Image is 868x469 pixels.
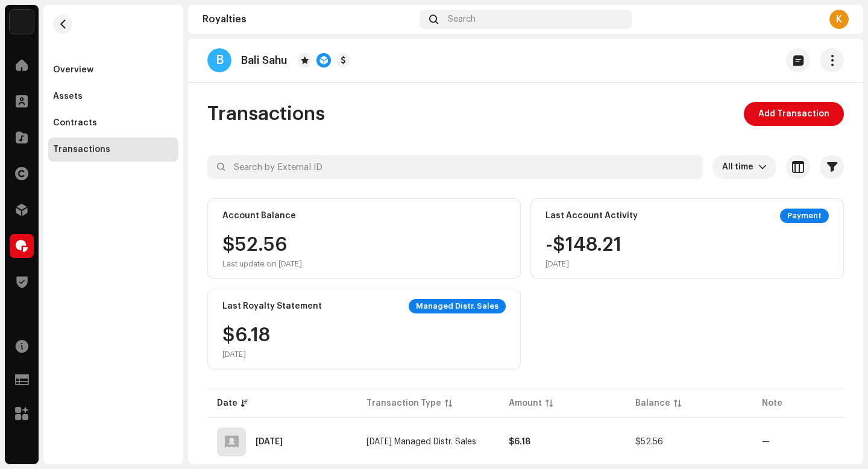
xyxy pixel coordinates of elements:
div: Account Balance [222,211,296,221]
div: B [207,48,231,72]
div: Assets [53,92,83,101]
div: Overview [53,65,93,75]
div: Transactions [53,145,110,154]
span: Add Transaction [758,102,829,126]
span: All time [722,155,758,179]
div: Payment [780,209,829,223]
div: Transaction Type [366,397,441,409]
div: [DATE] [222,350,270,359]
span: Search [448,14,476,24]
input: Search by External ID [207,155,703,179]
re-m-nav-item: Assets [48,84,178,109]
re-m-nav-item: Contracts [48,111,178,135]
div: Last Account Activity [546,211,638,221]
div: dropdown trigger [758,155,767,179]
div: Contracts [53,118,97,128]
button: Add Transaction [744,102,844,126]
div: Jun 10, 2025 [256,438,283,446]
img: 10d72f0b-d06a-424f-aeaa-9c9f537e57b6 [10,10,34,34]
div: Last Royalty Statement [222,301,322,311]
div: [DATE] [546,259,621,269]
div: Amount [509,397,542,409]
re-m-nav-item: Transactions [48,137,178,162]
div: Date [217,397,237,409]
span: $52.56 [635,438,663,446]
span: Transactions [207,102,325,126]
div: Last update on [DATE] [222,259,302,269]
div: Balance [635,397,670,409]
re-a-table-badge: — [762,438,770,446]
strong: $6.18 [509,438,530,446]
div: Royalties [203,14,415,24]
p: Bali Sahu [241,54,288,67]
div: K [829,10,849,29]
re-m-nav-item: Overview [48,58,178,82]
span: May 2025 Managed Distr. Sales [366,438,476,446]
div: Managed Distr. Sales [409,299,506,313]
